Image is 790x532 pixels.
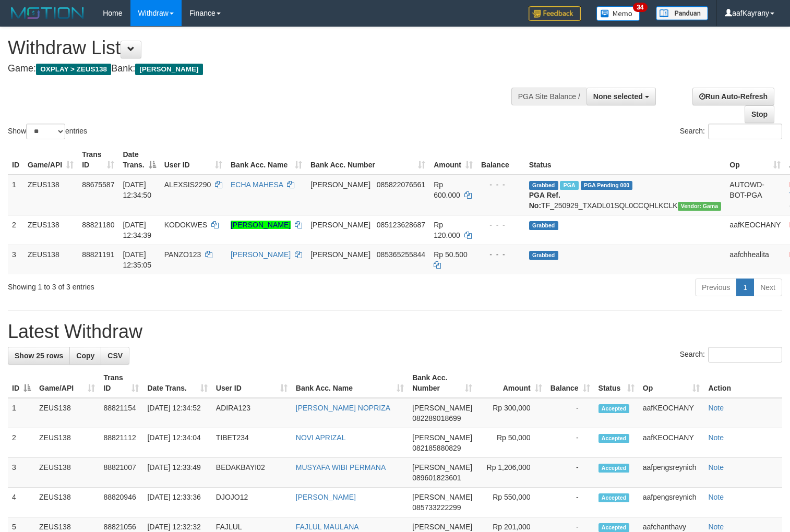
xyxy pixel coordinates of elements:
td: aafpengsreynich [639,488,704,517]
th: Bank Acc. Number: activate to sort column ascending [306,145,429,175]
td: 88821154 [99,398,143,428]
span: ALEXSIS2290 [164,180,211,189]
th: Status: activate to sort column ascending [594,368,639,398]
b: PGA Ref. No: [529,191,560,210]
span: Accepted [599,404,630,413]
td: - [546,428,594,458]
th: Game/API: activate to sort column ascending [35,368,99,398]
td: [DATE] 12:33:36 [143,488,211,517]
th: User ID: activate to sort column ascending [160,145,226,175]
span: PANZO123 [164,250,201,259]
span: Grabbed [529,221,558,230]
td: 2 [8,215,23,245]
a: ECHA MAHESA [231,180,283,189]
td: 88820946 [99,488,143,517]
span: 88821180 [82,221,114,229]
span: [PERSON_NAME] [412,404,472,412]
span: Vendor URL: https://trx31.1velocity.biz [678,202,722,211]
a: [PERSON_NAME] NOPRIZA [296,404,390,412]
th: Amount: activate to sort column ascending [429,145,477,175]
span: KODOKWES [164,221,207,229]
span: [DATE] 12:34:50 [123,180,151,199]
th: Bank Acc. Number: activate to sort column ascending [408,368,476,398]
span: [PERSON_NAME] [310,221,370,229]
td: aafchhealita [725,245,785,274]
span: Copy 082185880829 to clipboard [412,444,461,452]
th: Action [704,368,782,398]
img: Button%20Memo.svg [596,6,640,21]
span: [DATE] 12:34:39 [123,221,151,239]
td: ZEUS138 [23,175,78,215]
th: Bank Acc. Name: activate to sort column ascending [292,368,408,398]
span: [PERSON_NAME] [412,523,472,531]
img: Feedback.jpg [529,6,581,21]
span: Rp 120.000 [434,221,460,239]
th: Trans ID: activate to sort column ascending [78,145,118,175]
a: Note [708,404,724,412]
td: ZEUS138 [35,428,99,458]
span: Accepted [599,493,630,502]
td: ZEUS138 [35,488,99,517]
label: Search: [680,347,782,362]
div: PGA Site Balance / [511,88,586,105]
td: Rp 300,000 [476,398,546,428]
a: CSV [101,347,129,365]
a: Next [753,279,782,296]
td: 88821007 [99,458,143,488]
a: Copy [69,347,101,365]
img: MOTION_logo.png [8,5,87,21]
a: Stop [745,105,774,123]
th: Date Trans.: activate to sort column ascending [143,368,211,398]
div: Showing 1 to 3 of 3 entries [8,277,321,292]
a: MUSYAFA WIBI PERMANA [296,463,386,471]
td: Rp 1,206,000 [476,458,546,488]
span: [PERSON_NAME] [412,433,472,442]
h1: Latest Withdraw [8,321,782,342]
td: 2 [8,428,35,458]
td: 88821112 [99,428,143,458]
span: CSV [107,352,123,360]
td: aafKEOCHANY [639,428,704,458]
td: BEDAKBAYI02 [212,458,292,488]
td: TF_250929_TXADL01SQL0CCQHLKCLK [525,175,726,215]
div: - - - [481,179,521,190]
a: Note [708,433,724,442]
a: [PERSON_NAME] [231,250,291,259]
span: Grabbed [529,181,558,190]
td: 4 [8,488,35,517]
td: ZEUS138 [23,245,78,274]
span: [PERSON_NAME] [412,493,472,501]
span: Show 25 rows [15,352,63,360]
td: [DATE] 12:33:49 [143,458,211,488]
label: Search: [680,124,782,139]
th: ID: activate to sort column descending [8,368,35,398]
div: - - - [481,220,521,230]
span: OXPLAY > ZEUS138 [36,64,111,75]
td: - [546,488,594,517]
td: DJOJO12 [212,488,292,517]
span: [PERSON_NAME] [135,64,202,75]
td: ADIRA123 [212,398,292,428]
span: Copy 082289018699 to clipboard [412,414,461,422]
th: Status [525,145,726,175]
a: NOVI APRIZAL [296,433,346,442]
span: Accepted [599,523,630,532]
th: Op: activate to sort column ascending [639,368,704,398]
select: Showentries [26,124,65,139]
th: Game/API: activate to sort column ascending [23,145,78,175]
label: Show entries [8,124,87,139]
span: Copy 085733222299 to clipboard [412,503,461,512]
span: Copy [76,352,94,360]
button: None selected [586,88,656,105]
input: Search: [708,347,782,362]
td: 3 [8,245,23,274]
td: Rp 50,000 [476,428,546,458]
span: Copy 085123628687 to clipboard [377,221,425,229]
td: - [546,458,594,488]
th: Op: activate to sort column ascending [725,145,785,175]
td: 1 [8,175,23,215]
a: FAJLUL MAULANA [296,523,359,531]
h1: Withdraw List [8,38,516,58]
td: [DATE] 12:34:04 [143,428,211,458]
span: Copy 085365255844 to clipboard [377,250,425,259]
